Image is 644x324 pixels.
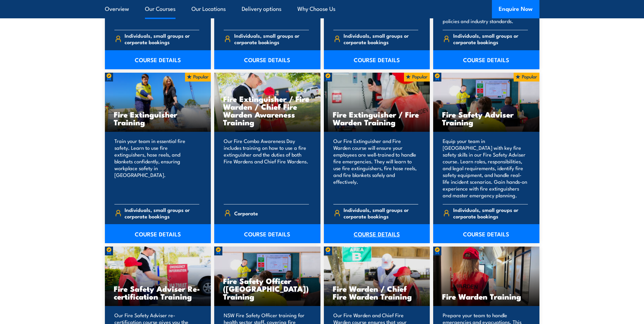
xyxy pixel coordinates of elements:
[333,110,421,126] h3: Fire Extinguisher / Fire Warden Training
[442,292,531,300] h3: Fire Warden Training
[114,285,202,300] h3: Fire Safety Adviser Re-certification Training
[453,206,528,219] span: Individuals, small groups or corporate bookings
[114,138,200,199] p: Train your team in essential fire safety. Learn to use fire extinguishers, hose reels, and blanke...
[214,50,320,69] a: COURSE DETAILS
[443,138,528,199] p: Equip your team in [GEOGRAPHIC_DATA] with key fire safety skills in our Fire Safety Adviser cours...
[433,224,539,243] a: COURSE DETAILS
[442,110,531,126] h3: Fire Safety Adviser Training
[125,32,199,45] span: Individuals, small groups or corporate bookings
[344,32,418,45] span: Individuals, small groups or corporate bookings
[223,95,312,126] h3: Fire Extinguisher / Fire Warden / Chief Fire Warden Awareness Training
[324,50,430,69] a: COURSE DETAILS
[234,208,258,218] span: Corporate
[344,206,418,219] span: Individuals, small groups or corporate bookings
[453,32,528,45] span: Individuals, small groups or corporate bookings
[234,32,309,45] span: Individuals, small groups or corporate bookings
[105,224,211,243] a: COURSE DETAILS
[125,206,199,219] span: Individuals, small groups or corporate bookings
[333,285,421,300] h3: Fire Warden / Chief Fire Warden Training
[433,50,539,69] a: COURSE DETAILS
[214,224,320,243] a: COURSE DETAILS
[324,224,430,243] a: COURSE DETAILS
[223,277,312,300] h3: Fire Safety Officer ([GEOGRAPHIC_DATA]) Training
[333,138,419,199] p: Our Fire Extinguisher and Fire Warden course will ensure your employees are well-trained to handl...
[224,138,309,199] p: Our Fire Combo Awareness Day includes training on how to use a fire extinguisher and the duties o...
[114,110,202,126] h3: Fire Extinguisher Training
[105,50,211,69] a: COURSE DETAILS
